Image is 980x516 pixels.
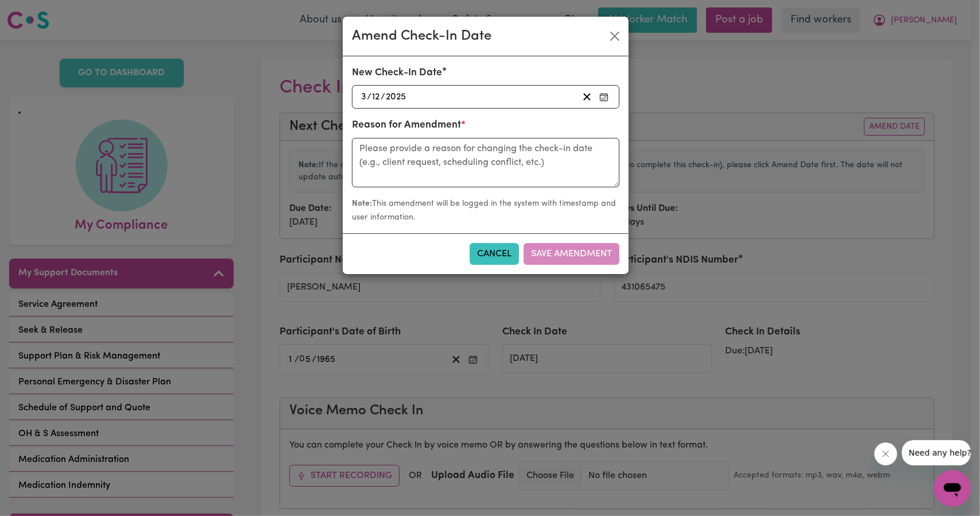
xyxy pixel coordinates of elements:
span: Need any help? [7,8,69,17]
iframe: Button to launch messaging window [934,470,971,507]
button: Close [606,27,624,45]
iframe: Close message [874,442,897,465]
input: -- [371,89,381,105]
div: Amend Check-In Date [352,26,491,47]
span: / [381,92,385,102]
label: New Check-In Date [352,66,442,80]
strong: Note: [352,199,372,208]
input: -- [361,89,367,105]
span: / [367,92,371,102]
small: This amendment will be logged in the system with timestamp and user information. [352,199,616,222]
iframe: Message from company [902,440,971,465]
label: Reason for Amendment [352,118,466,133]
input: ---- [385,89,407,105]
button: Cancel [470,243,519,265]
